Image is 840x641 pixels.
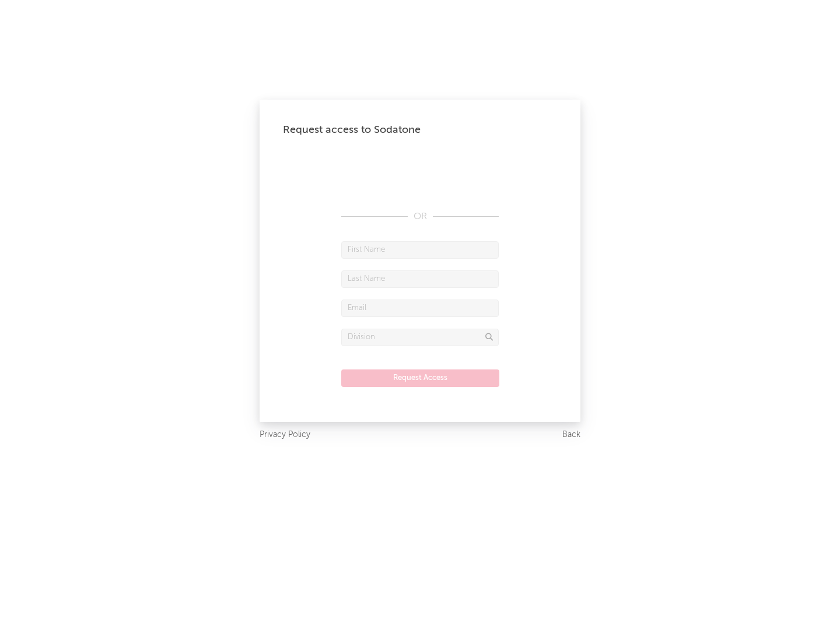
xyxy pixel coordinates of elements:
input: Division [341,329,499,346]
input: Email [341,300,499,317]
input: First Name [341,241,499,259]
a: Privacy Policy [260,428,310,442]
input: Last Name [341,270,499,288]
div: Request access to Sodatone [283,123,557,137]
div: OR [341,210,499,224]
button: Request Access [341,369,499,387]
a: Back [562,428,580,442]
